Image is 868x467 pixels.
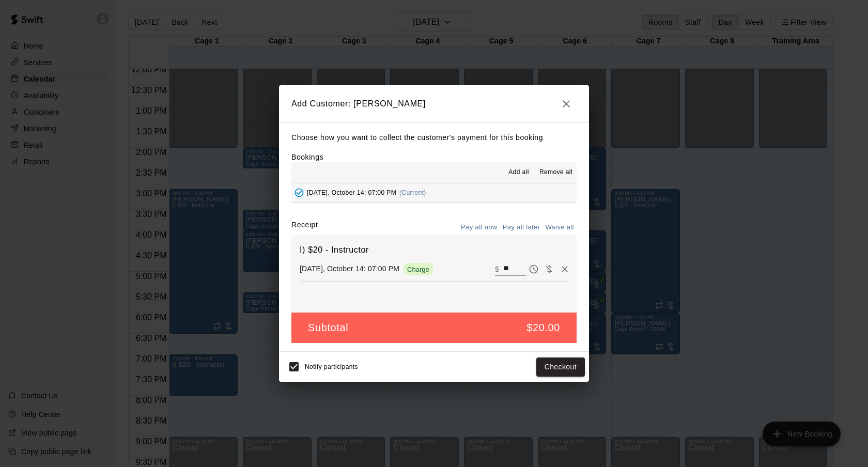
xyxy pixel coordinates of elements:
[535,164,577,181] button: Remove all
[458,220,500,236] button: Pay all now
[305,364,358,371] span: Notify participants
[279,85,589,122] h2: Add Customer: [PERSON_NAME]
[308,321,348,335] h5: Subtotal
[541,264,557,273] span: Waive payment
[300,243,568,257] h6: I) $20 - Instructor
[539,167,572,178] span: Remove all
[536,357,585,377] button: Checkout
[300,263,399,274] p: [DATE], October 14: 07:00 PM
[542,220,577,236] button: Waive all
[508,167,529,178] span: Add all
[399,189,426,196] span: (Current)
[495,264,499,274] p: $
[557,261,572,277] button: Remove
[291,153,323,161] label: Bookings
[500,220,543,236] button: Pay all later
[526,264,541,273] span: Pay later
[526,321,560,335] h5: $20.00
[291,220,318,236] label: Receipt
[403,266,433,273] span: Charge
[291,185,307,200] button: Added - Collect Payment
[291,183,577,203] button: Added - Collect Payment[DATE], October 14: 07:00 PM(Current)
[291,131,577,144] p: Choose how you want to collect the customer's payment for this booking
[502,164,535,181] button: Add all
[307,189,396,196] span: [DATE], October 14: 07:00 PM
